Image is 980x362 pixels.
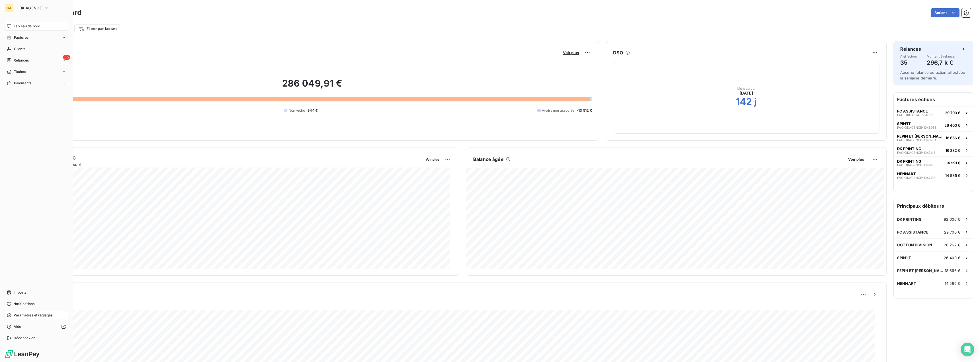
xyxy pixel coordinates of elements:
span: Mois actuel [737,87,755,90]
span: Imports [14,290,26,295]
button: DK PRINTINGFAC-DKAGENCE-104718314 991 € [894,156,973,169]
span: Clients [14,46,25,52]
span: Aucune relance ou action effectuée la semaine dernière. [900,70,965,80]
span: FAC-DKAGENCE-1046985 [897,126,937,129]
span: 29 700 € [944,230,960,234]
span: Voir plus [848,157,864,161]
button: Actions [931,8,959,17]
div: DA [5,3,14,13]
span: [DATE] [740,90,753,96]
h6: Relances [900,46,921,52]
button: Filtrer par facture [74,24,121,33]
span: DK AGENCE [19,6,42,10]
span: Tâches [14,69,26,74]
span: FAC-DKDIGITAL-1046515 [897,113,934,117]
span: PEPIN ET [PERSON_NAME] [897,134,943,138]
div: Open Intercom Messenger [961,343,974,356]
span: Paramètres et réglages [14,313,52,318]
span: 28 262 € [944,243,960,247]
span: Relances [14,58,29,63]
h6: Principaux débiteurs [894,199,973,213]
span: FAC-DKAGENCE-1047183 [897,163,936,167]
span: FC ASSISTANCE [897,109,928,113]
button: PEPIN ET [PERSON_NAME]FAC-DKAGENCE-104670418 666 € [894,131,973,144]
span: Chiffre d'affaires mensuel [32,161,422,167]
span: Voir plus [426,158,439,161]
button: Voir plus [846,157,866,162]
span: Paiements [14,81,31,86]
span: SPIN'IT [897,121,911,126]
span: DK PRINTING [897,146,921,151]
span: Factures [14,35,28,40]
button: Voir plus [424,157,441,162]
h2: j [754,96,757,107]
span: HENNART [897,281,916,286]
button: FC ASSISTANCEFAC-DKDIGITAL-104651529 700 € [894,106,973,119]
span: 18 666 € [945,268,960,273]
span: Non-échu [289,108,305,113]
span: Montant à relancer [927,55,956,58]
span: COTTON DIVISION [897,243,932,247]
span: DK PRINTING [897,217,922,222]
button: DK PRINTINGFAC-DKAGENCE-104714816 382 € [894,144,973,156]
h4: 296,7 k € [927,58,956,67]
span: DK PRINTING [897,159,921,163]
span: Aide [14,324,21,329]
h6: Factures échues [894,93,973,106]
span: FAC-DKAGENCE-1046704 [897,138,936,142]
span: Tableau de bord [14,24,40,29]
span: Notifications [13,301,34,306]
h2: 142 [736,96,752,107]
span: Avoirs non associés [542,108,574,113]
h2: 286 049,91 € [32,78,592,95]
span: FAC-DKAGENCE-1047148 [897,151,936,154]
span: 35 [63,55,70,60]
button: Voir plus [561,50,581,55]
span: 92 606 € [944,217,960,222]
h6: DSO [613,49,623,56]
span: 18 666 € [946,136,960,140]
span: 14 991 € [946,161,960,165]
span: Voir plus [563,50,579,55]
span: -13 512 € [577,108,592,113]
h6: Balance âgée [473,156,504,163]
span: 26 400 € [944,255,960,260]
img: Logo LeanPay [5,349,40,359]
span: 26 400 € [944,123,960,128]
a: Aide [5,322,68,331]
span: HENNART [897,171,916,176]
span: 29 700 € [945,111,960,115]
span: 944 € [307,108,318,113]
span: FC ASSISTANCE [897,230,928,234]
span: 14 586 € [945,281,960,286]
span: 16 382 € [946,148,960,153]
span: PEPIN ET [PERSON_NAME] [897,268,945,273]
h4: 35 [900,58,917,67]
span: À effectuer [900,55,917,58]
span: SPIN'IT [897,255,911,260]
button: SPIN'ITFAC-DKAGENCE-104698526 400 € [894,119,973,131]
span: 14 586 € [945,173,960,178]
span: Déconnexion [14,336,36,341]
span: FAC-DKAGENCE-1047107 [897,176,935,179]
button: HENNARTFAC-DKAGENCE-104710714 586 € [894,169,973,181]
